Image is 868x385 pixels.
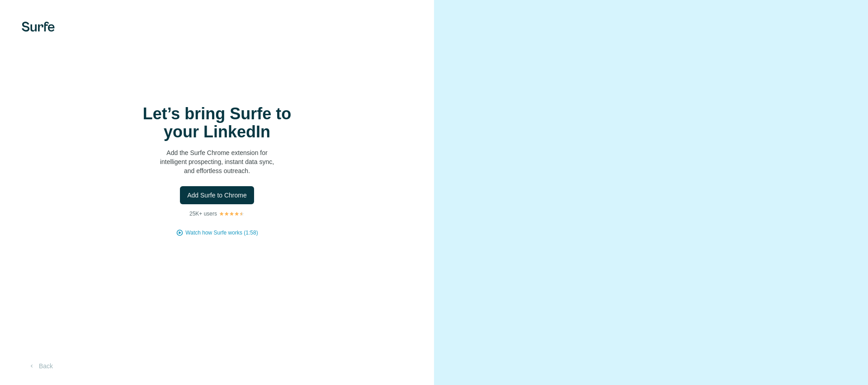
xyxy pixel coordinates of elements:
h1: Let’s bring Surfe to your LinkedIn [127,105,307,141]
img: Rating Stars [219,211,245,216]
p: Add the Surfe Chrome extension for intelligent prospecting, instant data sync, and effortless out... [127,148,307,175]
button: Back [22,358,59,374]
button: Watch how Surfe works (1:58) [185,229,258,237]
p: 25K+ users [189,210,217,218]
img: Surfe's logo [22,22,55,32]
span: Add Surfe to Chrome [187,191,247,200]
button: Add Surfe to Chrome [180,186,254,204]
